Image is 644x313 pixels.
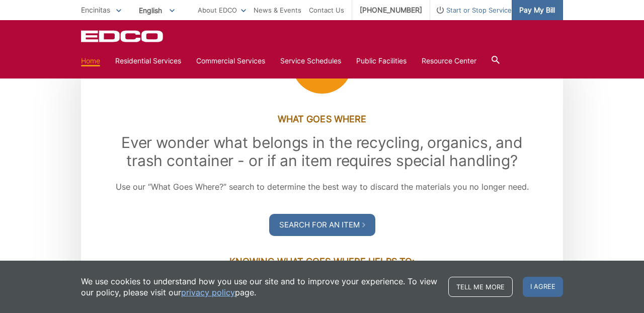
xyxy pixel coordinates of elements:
a: Residential Services [115,55,181,66]
span: Encinitas [81,6,110,14]
h3: What Goes Where [104,114,540,125]
a: Search For an Item [269,214,375,236]
a: Tell me more [448,277,513,297]
a: Resource Center [422,55,476,66]
a: Home [81,55,100,66]
span: English [131,2,182,19]
a: privacy policy [181,287,235,298]
a: Contact Us [309,5,344,16]
a: Service Schedules [280,55,341,66]
p: We use cookies to understand how you use our site and to improve your experience. To view our pol... [81,276,438,298]
a: News & Events [254,5,301,16]
span: I agree [523,277,563,297]
a: Commercial Services [196,55,265,66]
p: Use our “What Goes Where?” search to determine the best way to discard the materials you no longe... [104,180,540,194]
a: Public Facilities [356,55,407,66]
a: About EDCO [198,5,246,16]
a: EDCD logo. Return to the homepage. [81,30,165,42]
span: Pay My Bill [519,5,555,16]
h3: Knowing What Goes Where Helps To: [104,256,540,267]
h2: Ever wonder what belongs in the recycling, organics, and trash container - or if an item requires... [104,133,540,170]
